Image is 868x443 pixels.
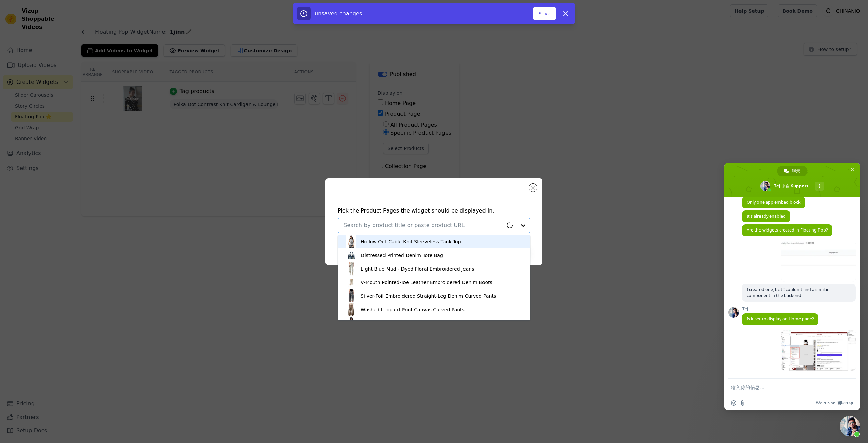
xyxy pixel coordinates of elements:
div: Distressed Printed Denim Tote Bag [361,252,443,259]
button: Save [533,7,556,20]
span: I created one, but I couldn't find a similar component in the backend. [747,287,829,298]
a: We run onCrisp [816,400,853,406]
span: Are the widgets created in Floating Pop? [747,227,828,233]
img: product thumbnail [344,276,358,289]
span: Only one app embed block [747,199,801,205]
img: product thumbnail [344,289,358,303]
span: 插入表情符号 [731,400,736,406]
img: product thumbnail [344,248,358,262]
div: 聊天 [777,166,807,176]
img: product thumbnail [344,316,358,330]
span: We run on [816,400,835,406]
button: Close modal [529,184,537,192]
span: 发送文件 [740,400,745,406]
span: It's already enabled [747,213,786,219]
img: product thumbnail [344,235,358,248]
input: Search by product title or paste product URL [343,221,503,229]
div: Floral Rhinestone Off-the-Shoulder Cover-Up [361,320,466,327]
div: Silver-Foil Embroidered Straight-Leg Denim Curved Pants [361,293,496,299]
h4: Pick the Product Pages the widget should be displayed in: [338,207,530,215]
div: V-Mouth Pointed-Toe Leather Embroidered Denim Boots [361,279,492,286]
div: 更多频道 [815,182,824,191]
div: Washed Leopard Print Canvas Curved Pants [361,306,465,313]
span: unsaved changes [315,10,362,17]
span: 聊天 [792,166,800,176]
span: Tej [742,307,818,311]
div: Hollow Out Cable Knit Sleeveless Tank Top [361,238,461,245]
span: Is it set to display on Home page? [747,316,814,322]
span: Crisp [843,400,853,406]
div: Light Blue Mud - Dyed Floral Embroidered Jeans [361,265,474,272]
img: product thumbnail [344,303,358,316]
textarea: 输入你的信息… [731,384,838,390]
div: 关闭聊天 [840,416,860,436]
img: product thumbnail [344,262,358,276]
span: 关闭聊天 [849,166,856,173]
